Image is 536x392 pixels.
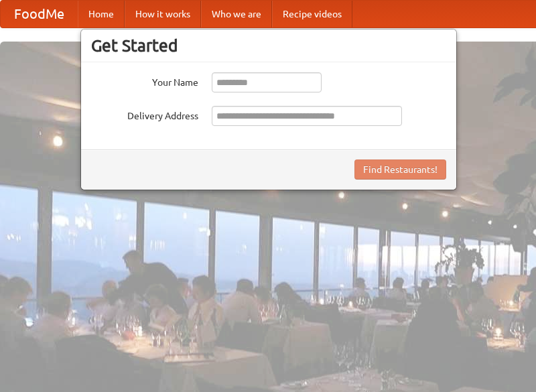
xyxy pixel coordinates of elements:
a: How it works [125,1,201,27]
a: Who we are [201,1,272,27]
button: Find Restaurants! [354,159,446,180]
label: Delivery Address [91,106,198,123]
label: Your Name [91,72,198,89]
a: Recipe videos [272,1,352,27]
a: FoodMe [1,1,78,27]
h3: Get Started [91,36,446,56]
a: Home [78,1,125,27]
